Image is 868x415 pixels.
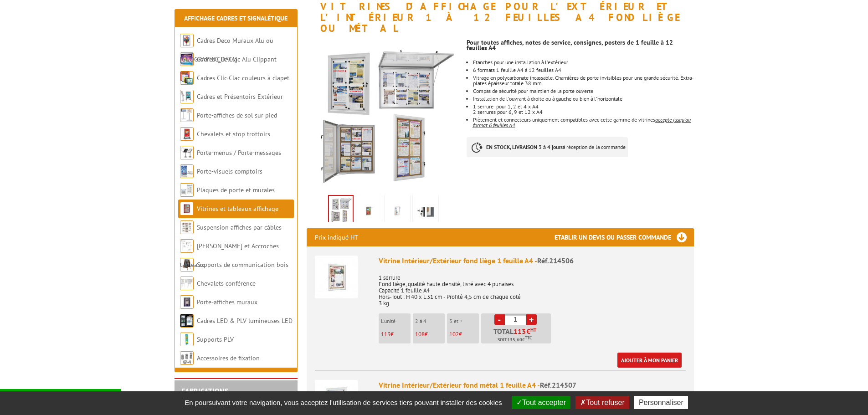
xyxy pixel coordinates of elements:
[180,202,194,215] img: Vitrines et tableaux affichage
[514,328,526,335] span: 113
[473,75,693,86] li: Vitrage en polycarbonate incassable. Charnières de porte invisibles pour une grande sécurité. Ext...
[530,327,536,333] sup: HT
[180,239,194,253] img: Cimaises et Accroches tableaux
[386,197,408,225] img: 214510_214511_2.jpg
[381,330,390,338] span: 113
[617,353,682,368] a: Ajouter à mon panier
[525,335,532,340] sup: TTC
[358,197,380,225] img: 214510_214511_1.jpg
[512,396,570,409] button: Tout accepter
[449,331,479,338] p: €
[180,220,194,234] img: Suspension affiches par câbles
[180,71,194,85] img: Cadres Clic-Clac couleurs à clapet
[381,318,411,324] p: L'unité
[634,396,688,409] button: Personnaliser (fenêtre modale)
[197,335,234,343] a: Supports PLV
[575,396,629,409] button: Tout refuser
[180,333,194,346] img: Supports PLV
[415,197,437,225] img: 214510_214511_3.jpg
[197,223,282,231] a: Suspension affiches par câbles
[180,34,194,47] img: Cadres Deco Muraux Alu ou Bois
[494,314,505,325] a: -
[180,108,194,122] img: Porte-affiches de sol sur pied
[197,354,260,362] a: Accessoires de fixation
[467,137,628,157] p: à réception de la commande
[180,277,194,290] img: Chevalets conférence
[379,268,686,307] p: 1 serrure Fond liège, qualité haute densité, livré avec 4 punaises Capacité 1 feuille A4 Hors-Tou...
[473,104,693,115] li: 1 serrure pour 1, 2 et 4 x A4 2 serrures pour 6, 9 et 12 x A4
[415,331,445,338] p: €
[467,38,673,52] strong: Pour toutes affiches, notes de service, consignes, posters de 1 feuille à 12 feuilles A4
[181,386,228,404] a: FABRICATIONS"Sur Mesure"
[379,380,686,390] div: Vitrine Intérieur/Extérieur fond métal 1 feuille A4 -
[197,167,262,175] a: Porte-visuels comptoirs
[473,116,691,128] em: accepte jusqu'au format 6 feuilles A4
[197,74,289,82] a: Cadres Clic-Clac couleurs à clapet
[540,380,576,389] span: Réf.214507
[180,90,194,103] img: Cadres et Présentoirs Extérieur
[415,330,425,338] span: 108
[180,183,194,197] img: Plaques de porte et murales
[197,149,281,157] a: Porte-menus / Porte-messages
[381,331,411,338] p: €
[526,328,530,335] span: €
[197,261,288,269] a: Supports de communication bois
[555,228,694,246] h3: Etablir un devis ou passer commande
[180,399,507,406] span: En poursuivant votre navigation, vous acceptez l'utilisation de services tiers pouvant installer ...
[180,36,273,63] a: Cadres Deco Muraux Alu ou [GEOGRAPHIC_DATA]
[415,318,445,324] p: 2 à 4
[180,314,194,328] img: Cadres LED & PLV lumineuses LED
[379,256,686,266] div: Vitrine Intérieur/Extérieur fond liège 1 feuille A4 -
[197,130,270,138] a: Chevalets et stop trottoirs
[197,205,278,213] a: Vitrines et tableaux affichage
[449,318,479,324] p: 5 et +
[507,336,522,343] span: 135,60
[473,117,693,128] li: Piètement et connecteurs uniquement compatibles avec cette gamme de vitrines
[197,111,277,119] a: Porte-affiches de sol sur pied
[483,328,551,343] p: Total
[180,164,194,178] img: Porte-visuels comptoirs
[180,351,194,365] img: Accessoires de fixation
[449,330,459,338] span: 102
[307,39,460,192] img: vitrines_d_affichage_214506_1.jpg
[473,60,693,65] p: Etanches pour une installation à l'extérieur
[315,256,358,298] img: Vitrine Intérieur/Extérieur fond liège 1 feuille A4
[473,88,693,94] li: Compas de sécurité pour maintien de la porte ouverte
[180,127,194,141] img: Chevalets et stop trottoirs
[197,92,283,101] a: Cadres et Présentoirs Extérieur
[315,228,358,246] p: Prix indiqué HT
[473,67,693,73] li: 6 formats 1 feuille A4 à 12 feuilles A4
[197,55,277,63] a: Cadres Clic-Clac Alu Clippant
[486,143,563,150] strong: EN STOCK, LIVRAISON 3 à 4 jours
[197,279,256,287] a: Chevalets conférence
[184,14,288,22] a: Affichage Cadres et Signalétique
[180,146,194,159] img: Porte-menus / Porte-messages
[526,314,537,325] a: +
[180,242,279,269] a: [PERSON_NAME] et Accroches tableaux
[498,336,532,343] span: Soit €
[197,186,275,194] a: Plaques de porte et murales
[197,317,293,325] a: Cadres LED & PLV lumineuses LED
[197,298,257,306] a: Porte-affiches muraux
[537,256,574,265] span: Réf.214506
[329,196,353,224] img: vitrines_d_affichage_214506_1.jpg
[473,96,693,102] li: Installation de l'ouvrant à droite ou à gauche ou bien à l'horizontale
[180,295,194,309] img: Porte-affiches muraux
